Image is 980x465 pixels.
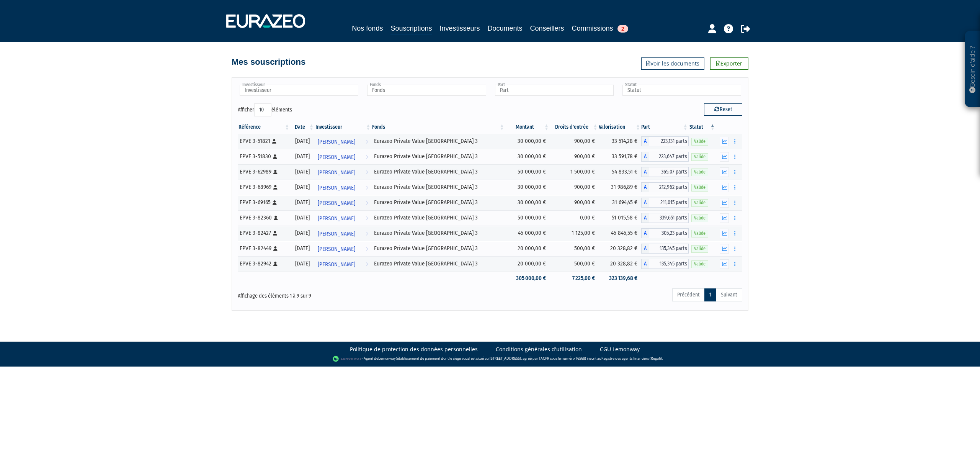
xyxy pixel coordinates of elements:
div: [DATE] [293,229,312,237]
a: [PERSON_NAME] [315,226,371,241]
span: 135,345 parts [649,244,689,254]
img: 1732889491-logotype_eurazeo_blanc_rvb.png [226,14,305,28]
td: 51 015,58 € [599,210,642,226]
a: Voir les documents [641,57,704,70]
td: 33 514,28 € [599,134,642,149]
select: Afficheréléments [254,103,271,116]
a: Investisseurs [439,23,480,34]
a: [PERSON_NAME] [315,210,371,226]
td: 30 000,00 € [505,180,550,195]
td: 7 225,00 € [550,272,598,285]
th: Droits d'entrée: activer pour trier la colonne par ordre croissant [550,121,598,134]
i: [Français] Personne physique [274,216,278,220]
a: Politique de protection des données personnelles [350,345,478,353]
span: [PERSON_NAME] [318,227,355,241]
span: [PERSON_NAME] [318,211,355,226]
i: [Français] Personne physique [273,246,278,251]
span: 2 [617,25,628,33]
button: Reset [704,103,742,116]
div: EPVE 3-68969 [240,183,287,191]
i: Voir l'investisseur [366,165,368,180]
i: Voir l'investisseur [366,196,368,210]
td: 50 000,00 € [505,164,550,180]
td: 20 000,00 € [505,256,550,272]
div: [DATE] [293,183,312,191]
i: [Français] Personne physique [273,231,277,236]
td: 45 000,00 € [505,226,550,241]
td: 45 845,55 € [599,226,642,241]
span: A [641,213,649,223]
td: 31 986,89 € [599,180,642,195]
span: Valide [691,214,708,222]
div: A - Eurazeo Private Value Europe 3 [641,213,689,223]
td: 30 000,00 € [505,195,550,210]
td: 900,00 € [550,195,598,210]
div: A - Eurazeo Private Value Europe 3 [641,228,689,238]
td: 500,00 € [550,241,598,256]
div: Eurazeo Private Value [GEOGRAPHIC_DATA] 3 [374,229,502,237]
a: [PERSON_NAME] [315,256,371,272]
span: Valide [691,138,708,145]
span: 212,962 parts [649,182,689,192]
a: Conditions générales d'utilisation [496,345,582,353]
span: Valide [691,184,708,191]
a: [PERSON_NAME] [315,195,371,210]
a: [PERSON_NAME] [315,149,371,164]
span: A [641,198,649,208]
th: Statut : activer pour trier la colonne par ordre d&eacute;croissant [689,121,716,134]
div: Eurazeo Private Value [GEOGRAPHIC_DATA] 3 [374,137,502,145]
th: Investisseur: activer pour trier la colonne par ordre croissant [315,121,371,134]
div: - Agent de (établissement de paiement dont le siège social est situé au [STREET_ADDRESS], agréé p... [8,355,972,363]
td: 900,00 € [550,180,598,195]
div: Eurazeo Private Value [GEOGRAPHIC_DATA] 3 [374,152,502,160]
div: A - Eurazeo Private Value Europe 3 [641,152,689,162]
div: A - Eurazeo Private Value Europe 3 [641,182,689,192]
a: Nos fonds [352,23,383,34]
span: [PERSON_NAME] [318,181,355,195]
i: Voir l'investisseur [366,242,368,256]
td: 30 000,00 € [505,149,550,164]
div: EPVE 3-82360 [240,214,287,222]
td: 30 000,00 € [505,134,550,149]
div: [DATE] [293,168,312,176]
td: 900,00 € [550,149,598,164]
span: A [641,244,649,254]
a: [PERSON_NAME] [315,134,371,149]
i: [Français] Personne physique [273,262,278,266]
div: Eurazeo Private Value [GEOGRAPHIC_DATA] 3 [374,214,502,222]
div: A - Eurazeo Private Value Europe 3 [641,136,689,146]
div: EPVE 3-69165 [240,198,287,206]
div: EPVE 3-82449 [240,244,287,252]
span: Valide [691,260,708,268]
span: A [641,152,649,162]
span: 305,23 parts [649,228,689,238]
p: Besoin d'aide ? [968,35,977,104]
div: EPVE 3-51830 [240,152,287,160]
div: A - Eurazeo Private Value Europe 3 [641,244,689,254]
div: Affichage des éléments 1 à 9 sur 9 [238,288,441,300]
span: [PERSON_NAME] [318,242,355,256]
th: Valorisation: activer pour trier la colonne par ordre croissant [599,121,642,134]
span: 339,651 parts [649,213,689,223]
td: 31 694,45 € [599,195,642,210]
span: 211,015 parts [649,198,689,208]
a: Registre des agents financiers (Regafi) [601,356,662,361]
td: 323 139,68 € [599,272,642,285]
span: [PERSON_NAME] [318,135,355,149]
div: Eurazeo Private Value [GEOGRAPHIC_DATA] 3 [374,183,502,191]
a: 1 [704,288,716,301]
th: Fonds: activer pour trier la colonne par ordre croissant [371,121,505,134]
td: 50 000,00 € [505,210,550,226]
div: [DATE] [293,137,312,145]
td: 33 591,78 € [599,149,642,164]
span: A [641,228,649,238]
div: Eurazeo Private Value [GEOGRAPHIC_DATA] 3 [374,198,502,206]
span: Valide [691,230,708,237]
a: [PERSON_NAME] [315,164,371,180]
td: 500,00 € [550,256,598,272]
span: A [641,259,649,269]
span: Valide [691,245,708,252]
i: Voir l'investisseur [366,211,368,226]
div: [DATE] [293,244,312,252]
a: [PERSON_NAME] [315,241,371,256]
